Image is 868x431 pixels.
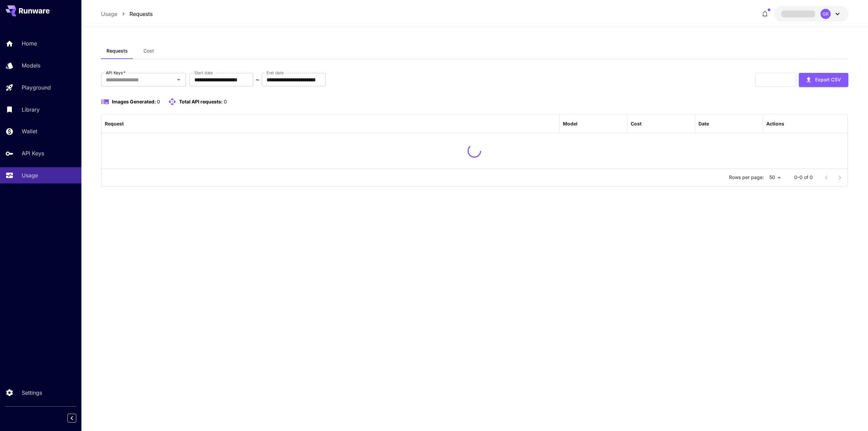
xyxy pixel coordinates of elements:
[774,6,848,22] button: GK
[224,99,227,104] span: 0
[112,99,156,104] span: Images Generated:
[766,121,784,126] div: Actions
[67,414,76,423] button: Collapse sidebar
[174,75,183,84] button: Open
[767,173,783,182] div: 50
[799,73,848,87] button: Export CSV
[22,105,40,114] p: Library
[22,149,44,157] p: API Keys
[179,99,223,104] span: Total API requests:
[256,76,259,84] p: ~
[698,121,709,126] div: Date
[101,10,153,18] nav: breadcrumb
[105,121,124,126] div: Request
[157,99,160,104] span: 0
[821,9,831,19] div: GK
[794,174,813,181] p: 0–0 of 0
[73,412,81,424] div: Collapse sidebar
[101,10,117,18] a: Usage
[22,171,38,179] p: Usage
[631,121,642,126] div: Cost
[22,127,37,135] p: Wallet
[729,174,764,181] p: Rows per page:
[143,48,154,54] span: Cost
[22,61,40,70] p: Models
[267,70,283,76] label: End date
[106,48,128,54] span: Requests
[194,70,213,76] label: Start date
[22,389,42,397] p: Settings
[106,70,125,76] label: API Keys
[563,121,577,126] div: Model
[22,83,51,92] p: Playground
[22,39,37,47] p: Home
[130,10,153,18] a: Requests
